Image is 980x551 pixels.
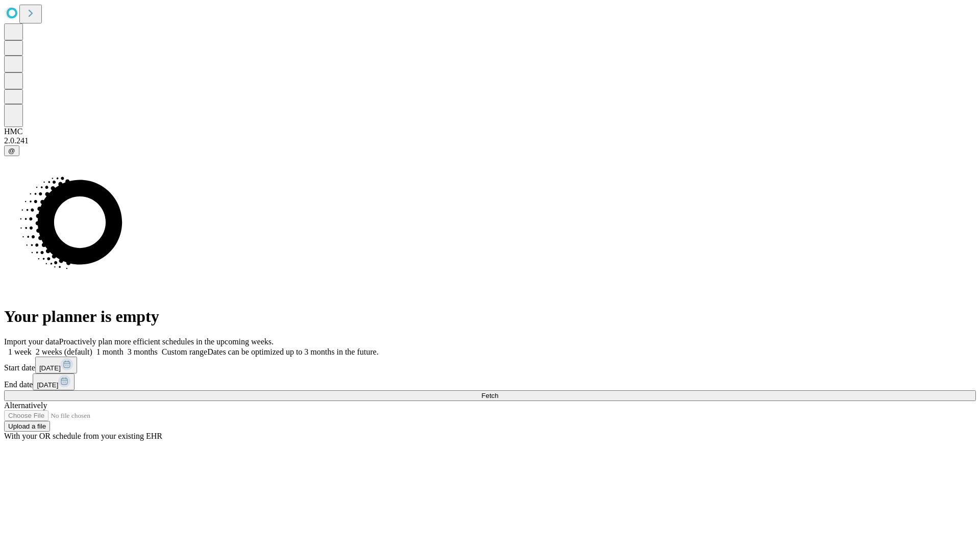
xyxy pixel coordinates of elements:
[59,337,274,346] span: Proactively plan more efficient schedules in the upcoming weeks.
[4,390,976,401] button: Fetch
[8,347,32,356] span: 1 week
[207,347,378,356] span: Dates can be optimized up to 3 months in the future.
[128,347,158,356] span: 3 months
[481,392,498,399] span: Fetch
[4,127,976,136] div: HMC
[4,307,976,326] h1: Your planner is empty
[33,373,75,390] button: [DATE]
[4,373,976,390] div: End date
[4,401,47,410] span: Alternatively
[36,347,92,356] span: 2 weeks (default)
[4,337,59,346] span: Import your data
[35,357,77,373] button: [DATE]
[4,432,162,440] span: With your OR schedule from your existing EHR
[39,364,61,372] span: [DATE]
[96,347,124,356] span: 1 month
[4,136,976,145] div: 2.0.241
[4,357,976,373] div: Start date
[162,347,207,356] span: Custom range
[37,381,58,389] span: [DATE]
[8,147,15,155] span: @
[4,145,19,156] button: @
[4,421,50,432] button: Upload a file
